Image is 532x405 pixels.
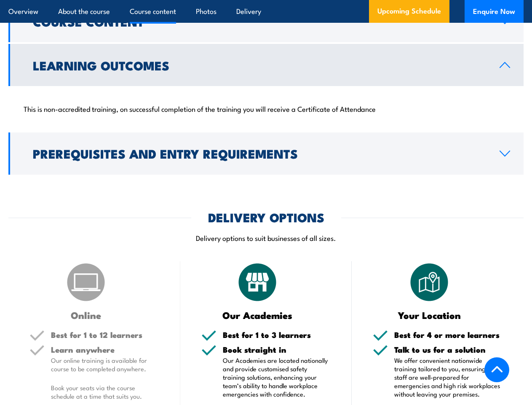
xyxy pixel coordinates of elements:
[51,383,159,400] p: Book your seats via the course schedule at a time that suits you.
[208,211,324,222] h2: DELIVERY OPTIONS
[8,233,524,243] p: Delivery options to suit businesses of all sizes.
[51,346,159,354] h5: Learn anywhere
[394,356,503,398] p: We offer convenient nationwide training tailored to you, ensuring your staff are well-prepared fo...
[24,42,508,52] li: Interpreting the OHS legislative framework and it relationship to the HSR
[24,104,508,113] p: This is non-accredited training, on successful completion of the training you will receive a Cert...
[394,331,503,339] h5: Best for 4 or more learners
[373,310,486,320] h3: Your Location
[201,310,314,320] h3: Our Academies
[51,331,159,339] h5: Best for 1 to 12 learners
[394,346,503,354] h5: Talk to us for a solution
[33,148,486,159] h2: Prerequisites and Entry Requirements
[8,44,524,86] a: Learning Outcomes
[33,59,486,70] h2: Learning Outcomes
[33,16,486,27] h2: Course Content
[223,331,331,339] h5: Best for 1 to 3 learners
[29,310,142,320] h3: Online
[223,346,331,354] h5: Book straight in
[223,356,331,398] p: Our Academies are located nationally and provide customised safety training solutions, enhancing ...
[8,132,524,175] a: Prerequisites and Entry Requirements
[51,356,159,373] p: Our online training is available for course to be completed anywhere.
